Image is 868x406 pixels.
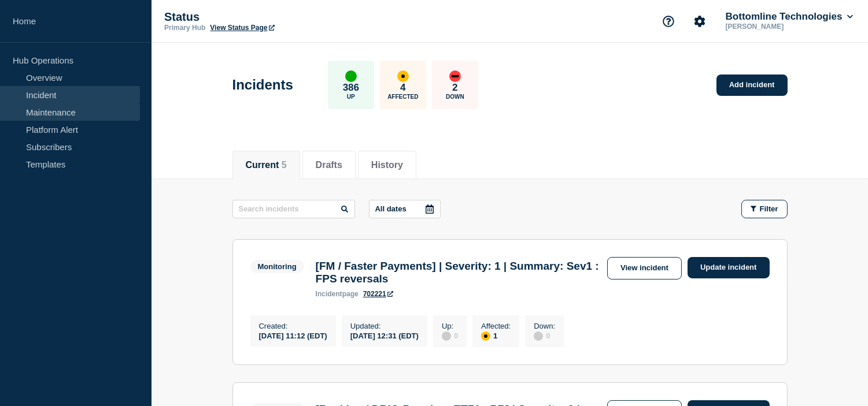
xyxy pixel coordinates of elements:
p: Down [446,94,464,100]
a: Add incident [716,75,788,96]
span: Monitoring [250,260,304,273]
button: Current 5 [246,160,287,170]
div: 1 [481,330,511,341]
span: Filter [760,204,778,213]
button: History [371,160,403,170]
div: [DATE] 12:31 (EDT) [350,330,419,340]
p: 386 [343,82,359,94]
p: [PERSON_NAME] [723,23,844,31]
button: Filter [741,200,788,218]
a: View Status Page [210,24,274,32]
button: Account settings [688,9,712,33]
p: Updated : [350,322,419,330]
p: Up : [442,322,458,330]
div: [DATE] 11:12 (EDT) [259,330,327,340]
p: Created : [259,322,327,330]
p: Affected : [481,322,511,330]
a: View incident [607,257,682,280]
span: incident [316,290,342,298]
p: 4 [400,82,405,94]
div: affected [397,70,409,82]
button: Support [656,9,681,33]
div: affected [481,331,490,341]
span: 5 [282,160,287,170]
div: disabled [534,331,543,341]
h1: Incidents [232,77,293,93]
p: 2 [452,82,457,94]
button: All dates [369,200,441,218]
button: Drafts [316,160,342,170]
p: page [316,290,359,298]
div: 0 [442,330,458,341]
input: Search incidents [232,200,355,218]
div: down [449,70,461,82]
button: Bottomline Technologies [723,11,855,23]
a: 702221 [363,290,393,298]
p: Up [347,94,355,100]
a: Update incident [688,257,770,278]
h3: [FM / Faster Payments] | Severity: 1 | Summary: Sev1 : FPS reversals [316,260,601,285]
p: All dates [375,204,407,213]
p: Status [164,10,396,24]
p: Primary Hub [164,24,205,32]
p: Affected [387,94,418,100]
div: disabled [442,331,451,341]
div: 0 [534,330,555,341]
div: up [345,70,357,82]
p: Down : [534,322,555,330]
